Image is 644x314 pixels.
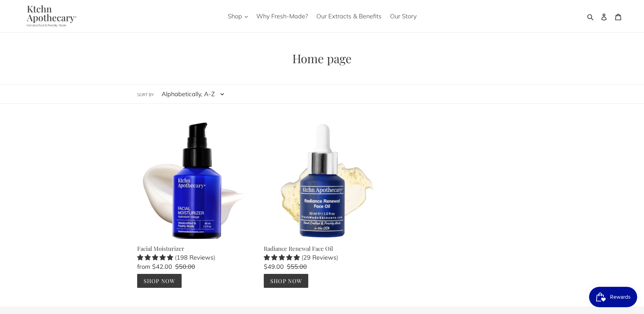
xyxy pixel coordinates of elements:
span: Our Story [390,12,417,20]
span: Why Fresh-Made? [256,12,308,20]
label: Sort by [137,92,154,98]
a: Why Fresh-Made? [253,11,311,22]
span: Shop [228,12,242,20]
iframe: Button to open loyalty program pop-up [589,287,637,307]
h1: Home page [137,51,507,66]
button: Shop [224,11,251,22]
span: Our Extracts & Benefits [316,12,382,20]
a: Our Extracts & Benefits [313,11,385,22]
img: Ktchn Apothecary [19,5,81,27]
a: Our Story [387,11,420,22]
